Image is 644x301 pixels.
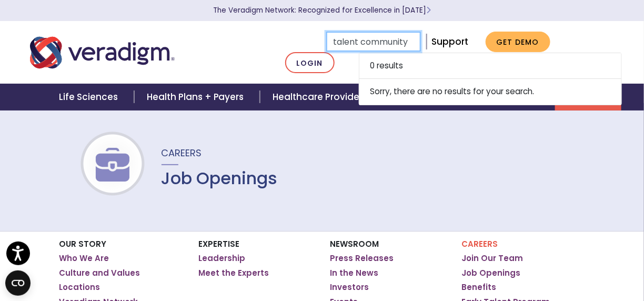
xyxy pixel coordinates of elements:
span: Learn More [426,5,431,15]
a: Benefits [461,282,496,293]
span: Careers [162,146,202,159]
a: Get Demo [486,32,550,52]
a: Join Our Team [461,253,523,264]
a: Life Sciences [46,84,134,111]
img: Veradigm logo [30,35,175,70]
li: 0 results [359,53,622,79]
button: Open CMP widget [5,270,31,296]
li: Sorry, there are no results for your search. [359,79,622,105]
a: Who We Are [59,253,109,264]
a: Meet the Experts [198,268,269,278]
input: Search [326,32,421,52]
a: Investors [330,282,369,293]
a: Press Releases [330,253,394,264]
h1: Job Openings [162,168,278,188]
a: Support [432,35,469,48]
a: Job Openings [461,268,520,278]
a: In the News [330,268,378,278]
a: The Veradigm Network: Recognized for Excellence in [DATE]Learn More [213,5,431,15]
a: Locations [59,282,100,293]
a: Culture and Values [59,268,140,278]
a: Login [285,52,335,74]
a: Healthcare Providers [260,84,383,111]
a: Health Plans + Payers [134,84,260,111]
a: Leadership [198,253,245,264]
